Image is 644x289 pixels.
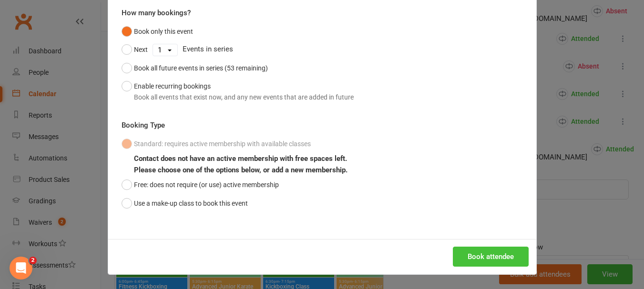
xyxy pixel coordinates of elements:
[134,63,268,73] div: Book all future events in series (53 remaining)
[122,40,148,59] button: Next
[122,40,523,59] div: Events in series
[134,166,348,174] b: Please choose one of the options below, or add a new membership.
[122,120,165,131] label: Booking Type
[453,247,529,267] button: Book attendee
[10,257,32,279] iframe: Intercom live chat
[134,92,354,102] div: Book all events that exist now, and any new events that are added in future
[122,176,279,194] button: Free: does not require (or use) active membership
[122,7,191,19] label: How many bookings?
[29,257,37,264] span: 2
[122,77,354,106] button: Enable recurring bookingsBook all events that exist now, and any new events that are added in future
[134,154,347,163] b: Contact does not have an active membership with free spaces left.
[122,59,268,77] button: Book all future events in series (53 remaining)
[122,194,248,212] button: Use a make-up class to book this event
[122,22,193,40] button: Book only this event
